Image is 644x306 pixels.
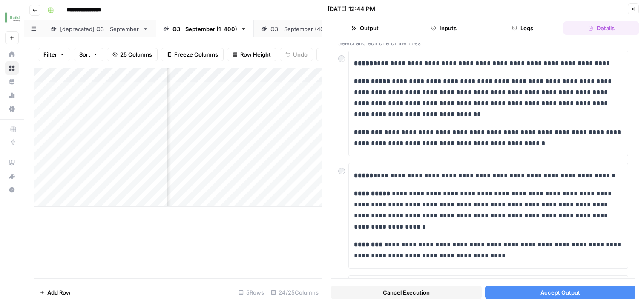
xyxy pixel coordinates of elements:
[485,21,561,35] button: Logs
[5,169,19,183] button: What's new?
[235,286,267,299] div: 5 Rows
[5,102,19,116] a: Settings
[328,21,403,35] button: Output
[5,61,19,75] a: Browse
[47,288,71,297] span: Add Row
[338,39,628,47] span: Select and edit one of the titles
[34,286,76,299] button: Add Row
[43,20,156,37] a: [deprecated] Q3 - September
[174,50,218,59] span: Freeze Columns
[107,48,158,61] button: 25 Columns
[74,48,103,61] button: Sort
[5,183,19,197] button: Help + Support
[383,288,430,297] span: Cancel Execution
[540,288,580,297] span: Accept Output
[5,156,19,169] a: AirOps Academy
[79,50,90,59] span: Sort
[270,25,334,33] div: Q3 - September (400+)
[5,7,19,28] button: Workspace: Buildium
[406,21,482,35] button: Inputs
[172,25,237,33] div: Q3 - September (1-400)
[254,20,351,37] a: Q3 - September (400+)
[328,5,375,13] div: [DATE] 12:44 PM
[5,48,19,61] a: Home
[293,50,308,59] span: Undo
[227,48,276,61] button: Row Height
[280,48,313,61] button: Undo
[156,20,254,37] a: Q3 - September (1-400)
[331,286,482,299] button: Cancel Execution
[60,25,139,33] div: [deprecated] Q3 - September
[5,75,19,89] a: Your Data
[240,50,271,59] span: Row Height
[6,170,18,183] div: What's new?
[120,50,152,59] span: 25 Columns
[5,10,20,25] img: Buildium Logo
[485,286,636,299] button: Accept Output
[267,286,322,299] div: 24/25 Columns
[43,50,57,59] span: Filter
[5,89,19,102] a: Usage
[161,48,224,61] button: Freeze Columns
[38,48,70,61] button: Filter
[563,21,639,35] button: Details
